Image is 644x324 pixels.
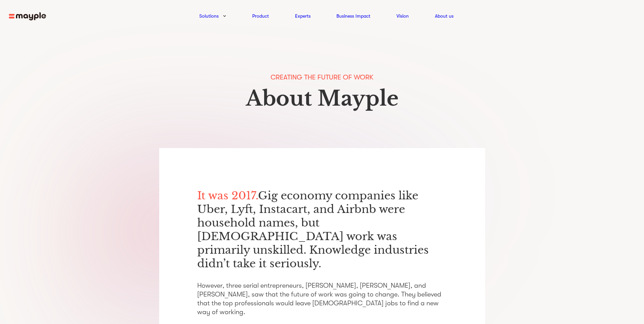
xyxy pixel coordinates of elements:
a: Vision [397,12,409,20]
a: Product [252,12,269,20]
a: Solutions [199,12,219,20]
a: About us [435,12,454,20]
p: Gig economy companies like Uber, Lyft, Instacart, and Airbnb were household names, but [DEMOGRAPH... [197,189,447,270]
a: Experts [295,12,311,20]
a: Business Impact [336,12,370,20]
img: arrow-down [223,15,226,17]
span: It was 2017. [197,189,258,202]
img: mayple-logo [9,12,46,21]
